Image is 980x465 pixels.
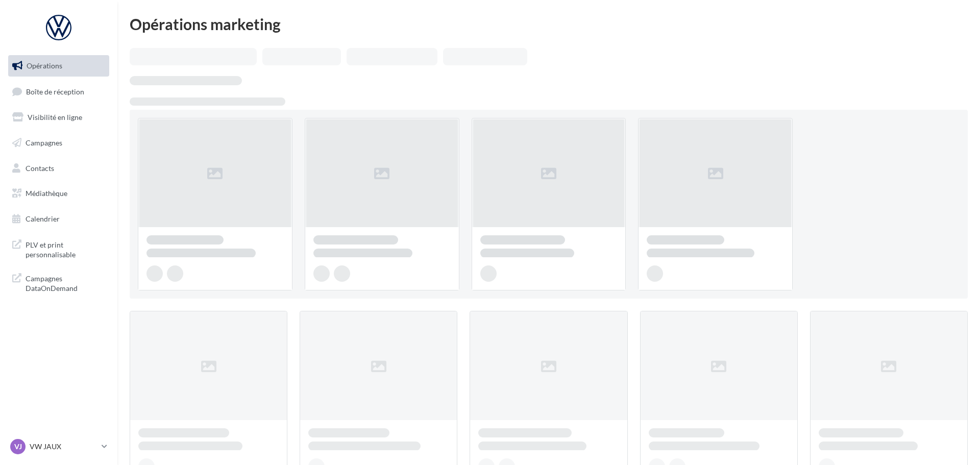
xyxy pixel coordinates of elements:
[30,442,97,452] p: VW JAUX
[14,442,22,452] span: VJ
[26,138,62,147] span: Campagnes
[6,208,111,230] a: Calendrier
[26,272,105,293] span: Campagnes DataOnDemand
[26,87,84,95] span: Boîte de réception
[26,189,67,198] span: Médiathèque
[6,267,111,298] a: Campagnes DataOnDemand
[27,61,62,70] span: Opérations
[6,183,111,204] a: Médiathèque
[6,81,111,103] a: Boîte de réception
[8,437,109,456] a: VJ VW JAUX
[6,55,111,77] a: Opérations
[6,132,111,154] a: Campagnes
[130,16,968,32] div: Opérations marketing
[6,234,111,264] a: PLV et print personnalisable
[6,158,111,179] a: Contacts
[26,163,54,172] span: Contacts
[6,107,111,128] a: Visibilité en ligne
[26,214,60,223] span: Calendrier
[26,238,105,260] span: PLV et print personnalisable
[28,113,82,121] span: Visibilité en ligne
